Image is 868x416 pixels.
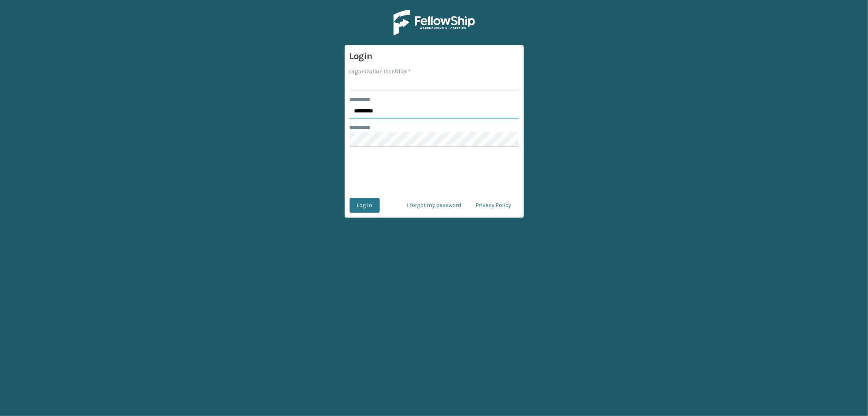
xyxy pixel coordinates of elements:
[394,10,475,35] img: Logo
[350,67,411,76] label: Organization Identifier
[469,198,519,213] a: Privacy Policy
[400,198,469,213] a: I forgot my password
[350,50,519,62] h3: Login
[372,156,496,188] iframe: reCAPTCHA
[350,198,380,213] button: Log In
